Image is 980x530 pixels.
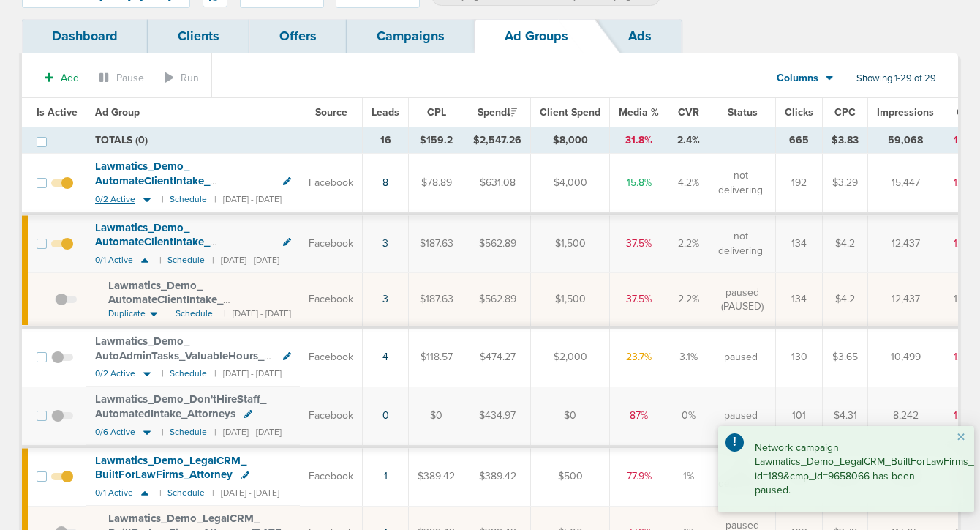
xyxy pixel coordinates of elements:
td: $434.97 [464,387,531,446]
td: $0 [409,387,464,446]
a: 1 [384,470,388,482]
small: | [DATE] - [DATE] [214,194,282,205]
td: Facebook [300,154,363,214]
a: 4 [382,351,388,363]
td: Facebook [300,387,363,446]
span: CPL [427,106,446,119]
small: Schedule [170,427,207,438]
td: 4.2% [668,154,709,214]
td: $8,000 [531,127,610,154]
td: 31.8% [610,127,668,154]
small: | [162,427,162,438]
small: | [159,255,160,266]
span: not delivering [718,229,763,258]
small: | [DATE] - [DATE] [214,368,282,379]
span: CPC [834,106,856,119]
td: $3.83 [823,127,868,154]
td: Facebook [300,273,363,327]
td: 2.4% [668,127,709,154]
span: paused [724,408,758,423]
td: $4.2 [823,273,868,327]
span: Lawmatics_ Demo_ AutomateClientIntake_ ElimManualIntake_ Attorney [95,160,234,201]
span: Schedule [176,307,213,320]
button: Close [957,429,965,447]
td: 1% [668,447,709,506]
td: $3.29 [823,154,868,214]
small: | [DATE] - [DATE] [214,427,282,438]
div: Network campaign Lawmatics_Demo_LegalCRM_BuiltForLawFirms_Attorney_[DATE]?id=189&cmp_id=9658066 h... [718,426,974,512]
button: Add [37,67,87,89]
span: Lawmatics_ Demo_ LegalCRM_ BuiltForLawFirms_ Attorney [95,454,246,482]
span: Ad Group [95,106,140,119]
span: Leads [372,106,399,119]
td: $562.89 [464,273,531,327]
span: Is Active [37,106,78,119]
span: Source [315,106,347,119]
small: | [DATE] - [DATE] [224,307,291,320]
td: 3.1% [668,327,709,387]
td: $118.57 [409,327,464,387]
span: Client Spend [540,106,600,119]
td: $0 [531,387,610,446]
td: 665 [776,127,823,154]
span: Lawmatics_ Demo_ Don'tHireStaff_ AutomatedIntake_ Attorneys [95,392,266,420]
span: Media % [619,106,659,119]
td: 101 [776,387,823,446]
td: TOTALS (0) [86,127,363,154]
small: Schedule [167,488,205,499]
td: 87% [610,387,668,446]
span: Lawmatics_ Demo_ AutomateClientIntake_ CRMForIntake_ Attorney [95,221,216,263]
td: $4.2 [823,214,868,273]
td: 37.5% [610,273,668,327]
span: CVR [678,106,699,119]
td: $500 [531,447,610,506]
td: paused (PAUSED) [709,273,776,327]
span: 0/6 Active [95,427,135,438]
td: $78.89 [409,154,464,214]
td: $2,000 [531,327,610,387]
a: Campaigns [347,19,475,53]
span: Status [728,106,758,119]
span: Clicks [785,106,813,119]
td: 8,242 [868,387,943,446]
td: $187.63 [409,273,464,327]
td: 23.7% [610,327,668,387]
a: Offers [249,19,347,53]
td: 0% [668,387,709,446]
span: 0/2 Active [95,194,135,205]
td: $2,547.26 [464,127,531,154]
small: | [DATE] - [DATE] [212,488,279,499]
span: Impressions [877,106,934,119]
td: 134 [776,273,823,327]
td: $4,000 [531,154,610,214]
span: Columns [777,71,818,86]
td: $562.89 [464,214,531,273]
small: Schedule [167,255,205,266]
small: | [159,488,160,499]
td: 15.8% [610,154,668,214]
td: 130 [776,327,823,387]
td: $389.42 [409,447,464,506]
a: 3 [382,237,388,250]
span: 0/1 Active [95,488,133,499]
td: 192 [776,154,823,214]
span: 0/2 Active [95,368,135,379]
td: 59,068 [868,127,943,154]
td: $4.31 [823,387,868,446]
span: not delivering [718,168,763,197]
td: 77.9% [610,447,668,506]
a: Ad Groups [475,19,598,53]
td: 12,437 [868,214,943,273]
td: Facebook [300,327,363,387]
td: $159.2 [409,127,464,154]
td: 2.2% [668,214,709,273]
span: Lawmatics_ Demo_ AutoAdminTasks_ ValuableHours_ Attorney [95,335,264,376]
a: 0 [382,409,389,422]
td: $631.08 [464,154,531,214]
span: Duplicate [108,307,146,320]
small: Schedule [170,194,207,205]
td: 37.5% [610,214,668,273]
td: $3.65 [823,327,868,387]
td: $389.42 [464,447,531,506]
a: Clients [148,19,249,53]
